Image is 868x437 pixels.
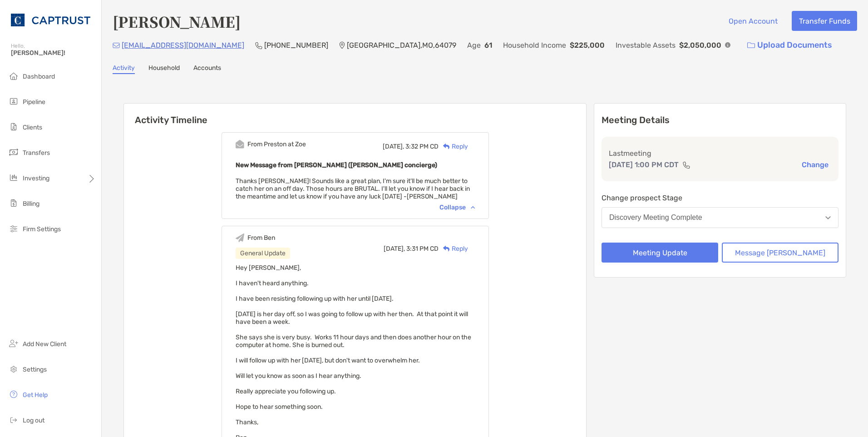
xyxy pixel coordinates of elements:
p: [PHONE_NUMBER] [264,40,328,51]
img: Info Icon [725,42,730,48]
button: Change [799,160,831,169]
span: Billing [23,200,39,208]
img: billing icon [8,198,19,209]
div: Reply [439,244,468,253]
span: Settings [23,366,47,373]
p: [DATE] 1:00 PM CDT [609,159,679,170]
div: Reply [439,142,468,151]
div: From Ben [247,234,275,242]
a: Household [148,64,180,74]
img: clients icon [8,121,19,132]
p: Meeting Details [602,114,838,126]
div: General Update [236,248,290,259]
img: logout icon [8,414,19,425]
p: $2,050,000 [679,40,721,51]
img: investing icon [8,172,19,183]
img: Reply icon [443,246,450,252]
span: [PERSON_NAME]! [11,49,96,57]
a: Activity [113,64,135,74]
span: 3:31 PM CD [406,245,439,253]
img: Event icon [236,140,244,149]
span: Get Help [23,391,48,399]
div: Discovery Meeting Complete [609,214,702,222]
a: Accounts [193,64,221,74]
p: Last meeting [609,148,831,159]
b: New Message from [PERSON_NAME] ([PERSON_NAME] concierge) [236,161,437,169]
div: From Preston at Zoe [247,140,306,148]
span: [DATE], [384,245,405,253]
span: Firm Settings [23,225,61,233]
button: Meeting Update [602,243,718,263]
a: Upload Documents [741,35,838,55]
img: pipeline icon [8,96,19,107]
button: Open Account [721,11,784,31]
img: Event icon [236,233,244,242]
button: Transfer Funds [792,11,857,31]
span: [DATE], [383,143,404,150]
img: button icon [747,42,755,49]
span: Clients [23,124,42,131]
div: Collapse [439,204,475,211]
p: 61 [484,40,492,51]
p: $225,000 [570,40,605,51]
img: Location Icon [339,42,345,49]
img: Reply icon [443,144,450,149]
p: [EMAIL_ADDRESS][DOMAIN_NAME] [122,40,244,51]
p: Change prospect Stage [602,192,838,204]
span: Add New Client [23,340,66,348]
span: 3:32 PM CD [405,143,439,150]
img: add_new_client icon [8,338,19,349]
img: communication type [682,161,690,169]
span: Log out [23,417,44,424]
h6: Activity Timeline [124,104,586,125]
img: CAPTRUST Logo [11,4,90,36]
span: Transfers [23,149,50,157]
span: Investing [23,174,49,182]
h4: [PERSON_NAME] [113,11,241,32]
span: Thanks [PERSON_NAME]! Sounds like a great plan, I'm sure it'll be much better to catch her on an ... [236,177,470,200]
img: dashboard icon [8,70,19,81]
p: Household Income [503,40,566,51]
p: Age [467,40,481,51]
p: [GEOGRAPHIC_DATA] , MO , 64079 [347,40,456,51]
img: settings icon [8,363,19,374]
button: Discovery Meeting Complete [602,207,838,228]
span: Dashboard [23,73,55,80]
img: Email Icon [113,43,120,48]
span: Pipeline [23,98,45,106]
img: Open dropdown arrow [825,216,831,219]
img: get-help icon [8,389,19,400]
button: Message [PERSON_NAME] [722,243,838,263]
img: firm-settings icon [8,223,19,234]
p: Investable Assets [616,40,676,51]
img: Phone Icon [255,42,262,49]
img: transfers icon [8,147,19,158]
img: Chevron icon [471,206,475,209]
